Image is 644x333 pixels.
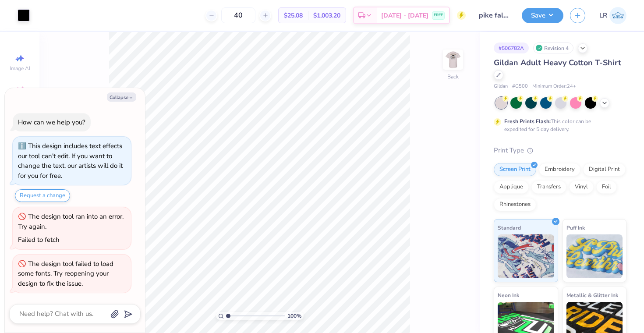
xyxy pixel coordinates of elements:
div: Digital Print [583,163,626,176]
div: This color can be expedited for 5 day delivery. [504,117,612,133]
div: Back [447,73,459,81]
strong: Fresh Prints Flash: [504,118,551,125]
button: Save [522,8,563,23]
span: Image AI [10,65,30,72]
span: FREE [434,12,443,18]
span: Metallic & Glitter Ink [566,290,618,300]
span: Minimum Order: 24 + [532,83,576,90]
img: Puff Ink [566,234,623,278]
span: $1,003.20 [313,11,340,20]
div: How can we help you? [18,118,85,127]
span: # G500 [512,83,528,90]
div: Print Type [494,145,626,156]
div: Foil [596,181,617,194]
div: The design tool failed to load some fonts. Try reopening your design to fix the issue. [18,259,113,288]
span: $25.08 [284,11,303,20]
input: – – [221,7,255,23]
button: Request a change [15,189,70,202]
a: LR [599,7,626,24]
img: Standard [498,234,554,278]
span: Puff Ink [566,223,585,232]
div: Embroidery [539,163,580,176]
div: The design tool ran into an error. Try again. [18,212,124,231]
div: Screen Print [494,163,536,176]
span: LR [599,11,607,21]
span: Standard [498,223,521,232]
div: # 506782A [494,43,529,53]
span: Neon Ink [498,290,519,300]
div: Vinyl [569,181,594,194]
span: 100 % [287,312,301,320]
span: [DATE] - [DATE] [381,11,428,20]
span: Gildan Adult Heavy Cotton T-Shirt [494,57,621,68]
div: Rhinestones [494,198,536,211]
div: This design includes text effects our tool can't edit. If you want to change the text, our artist... [18,142,123,180]
div: Applique [494,181,529,194]
div: Transfers [531,181,566,194]
div: Revision 4 [533,43,573,53]
div: Failed to fetch [18,235,60,244]
span: Gildan [494,83,508,90]
img: Back [444,51,462,68]
input: Untitled Design [472,7,515,24]
button: Collapse [107,92,136,102]
img: Leah Reichert [609,7,626,24]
